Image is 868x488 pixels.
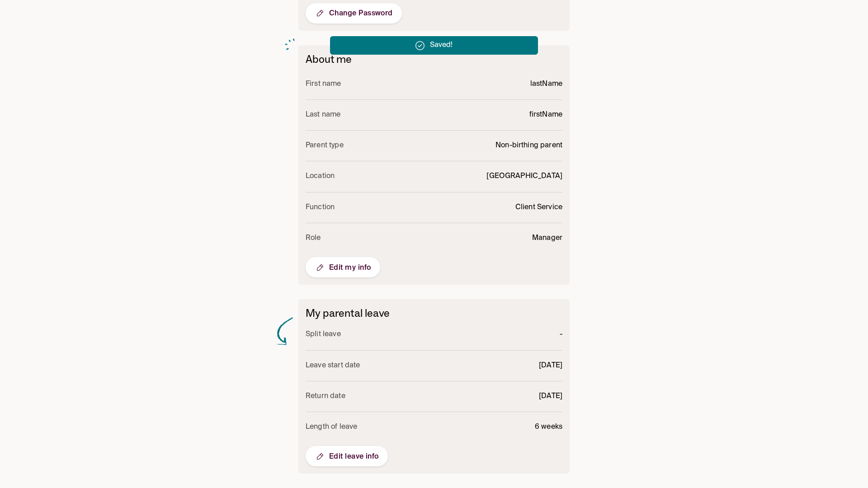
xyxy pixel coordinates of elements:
[532,232,562,244] p: Manager
[495,140,562,152] p: Non-birthing parent
[306,390,345,403] p: Return date
[306,170,335,183] p: Location
[306,140,344,152] p: Parent type
[306,202,335,214] p: Function
[315,8,393,19] span: Change Password
[306,421,357,433] p: Length of leave
[306,3,402,23] button: Change Password
[306,328,341,341] p: Split leave
[315,451,379,462] span: Edit leave info
[306,360,360,372] p: Leave start date
[486,170,562,183] p: [GEOGRAPHIC_DATA]
[306,446,388,466] button: Edit leave info
[306,306,562,319] h6: My parental leave
[515,202,562,214] p: Client Service
[306,52,562,66] h6: About me
[306,232,321,244] p: Role
[306,257,380,277] button: Edit my info
[430,36,453,55] div: Saved!
[530,78,562,90] p: lastName
[315,262,371,273] span: Edit my info
[306,109,340,121] p: Last name
[560,328,562,341] p: -
[539,390,562,403] p: [DATE]
[306,78,341,90] p: First name
[529,109,562,121] p: firstName
[539,360,562,372] p: [DATE]
[535,421,562,433] p: 6 weeks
